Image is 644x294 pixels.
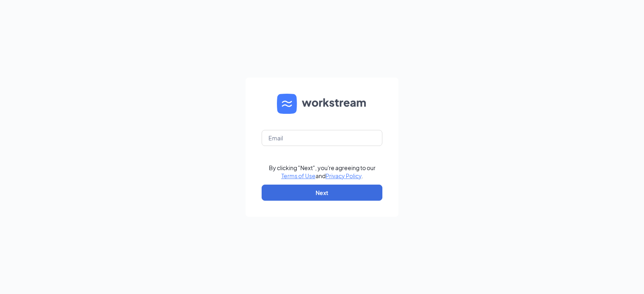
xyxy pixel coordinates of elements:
div: By clicking "Next", you're agreeing to our and . [269,164,376,180]
a: Privacy Policy [326,172,361,179]
a: Terms of Use [281,172,316,179]
button: Next [262,185,382,201]
input: Email [262,130,382,146]
img: WS logo and Workstream text [277,94,367,114]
